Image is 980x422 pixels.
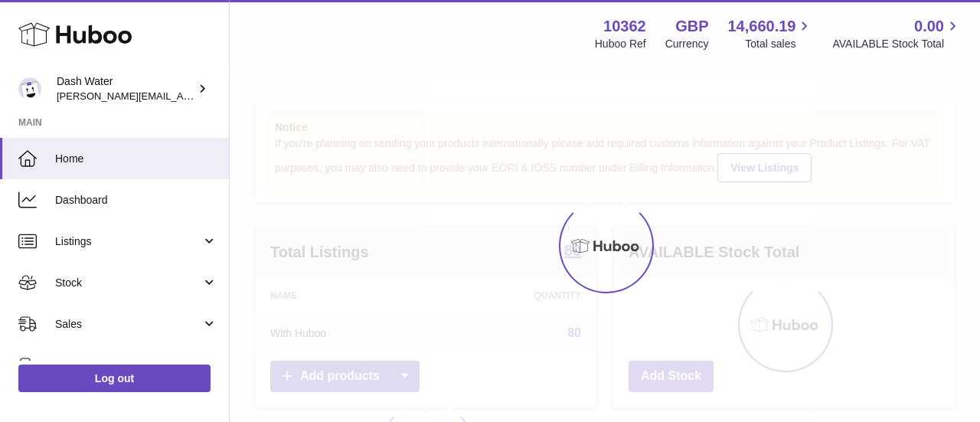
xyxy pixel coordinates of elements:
a: 0.00 AVAILABLE Stock Total [832,16,962,51]
div: Currency [665,37,709,51]
strong: GBP [675,16,708,37]
span: Dashboard [55,193,217,208]
span: Home [55,152,217,166]
span: 14,660.19 [727,16,795,37]
span: Listings [55,234,201,249]
span: Total sales [745,37,813,51]
img: james@dash-water.com [18,77,41,100]
span: 0.00 [914,16,944,37]
strong: 10362 [603,16,646,37]
span: Sales [55,317,201,332]
span: [PERSON_NAME][EMAIL_ADDRESS][DOMAIN_NAME] [57,90,307,102]
div: Dash Water [57,74,194,103]
div: Huboo Ref [595,37,646,51]
span: Orders [55,358,201,373]
span: Stock [55,276,201,290]
a: Log out [18,365,211,392]
a: 14,660.19 Total sales [727,16,813,51]
span: AVAILABLE Stock Total [832,37,962,51]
